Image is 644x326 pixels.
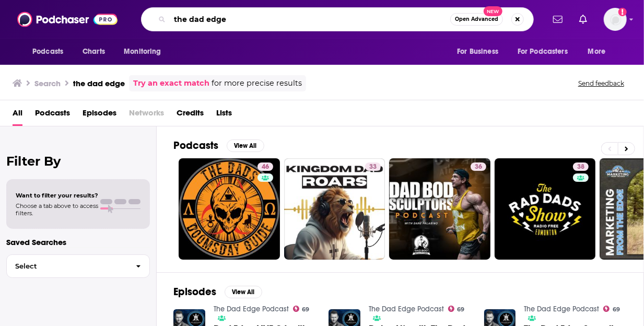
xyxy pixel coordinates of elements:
a: The Dad Edge Podcast [369,305,444,313]
a: PodcastsView All [173,139,264,152]
h3: Search [34,78,61,88]
a: Show notifications dropdown [549,10,567,28]
a: 36 [389,158,490,260]
a: 36 [471,162,486,171]
a: 33 [284,158,385,260]
div: Search podcasts, credits, & more... [141,7,534,31]
a: 69 [293,306,310,312]
a: Lists [216,104,232,126]
input: Search podcasts, credits, & more... [170,11,450,28]
a: All [13,104,22,126]
h3: the dad edge [73,78,125,88]
button: View All [227,139,264,152]
img: User Profile [604,8,627,31]
a: Credits [177,104,204,126]
button: Open AdvancedNew [450,13,503,26]
button: open menu [450,42,511,62]
img: Podchaser - Follow, Share and Rate Podcasts [17,9,118,29]
span: Monitoring [124,44,161,59]
span: More [588,44,606,59]
span: New [484,6,502,16]
span: 69 [302,307,309,312]
span: Charts [83,44,105,59]
span: Choose a tab above to access filters. [16,202,98,217]
a: 33 [365,162,381,171]
span: Open Advanced [455,17,498,22]
p: Saved Searches [6,237,150,247]
button: open menu [511,42,583,62]
a: 69 [603,306,620,312]
button: open menu [25,42,77,62]
button: Show profile menu [604,8,627,31]
h2: Filter By [6,154,150,169]
span: 36 [475,162,482,172]
a: The Dad Edge Podcast [214,305,289,313]
button: Select [6,254,150,278]
a: Show notifications dropdown [575,10,591,28]
span: Podcasts [32,44,63,59]
span: 38 [577,162,584,172]
a: 38 [573,162,589,171]
span: Networks [129,104,164,126]
a: 46 [257,162,273,171]
span: Want to filter your results? [16,192,98,199]
a: Podcasts [35,104,70,126]
span: For Podcasters [518,44,568,59]
a: Charts [76,42,111,62]
button: Send feedback [575,79,627,88]
svg: Add a profile image [618,8,627,16]
span: For Business [457,44,498,59]
a: The Dad Edge Podcast [524,305,599,313]
a: 46 [179,158,280,260]
h2: Podcasts [173,139,218,152]
button: View All [225,286,262,298]
span: 33 [369,162,377,172]
span: for more precise results [212,77,302,89]
a: EpisodesView All [173,285,262,298]
button: open menu [116,42,174,62]
button: open menu [581,42,619,62]
a: 38 [495,158,596,260]
span: 69 [613,307,620,312]
a: Episodes [83,104,116,126]
span: Logged in as CaveHenricks [604,8,627,31]
span: 46 [262,162,269,172]
span: 69 [458,307,465,312]
span: Select [7,263,127,270]
a: Try an exact match [133,77,209,89]
a: 69 [448,306,465,312]
h2: Episodes [173,285,216,298]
